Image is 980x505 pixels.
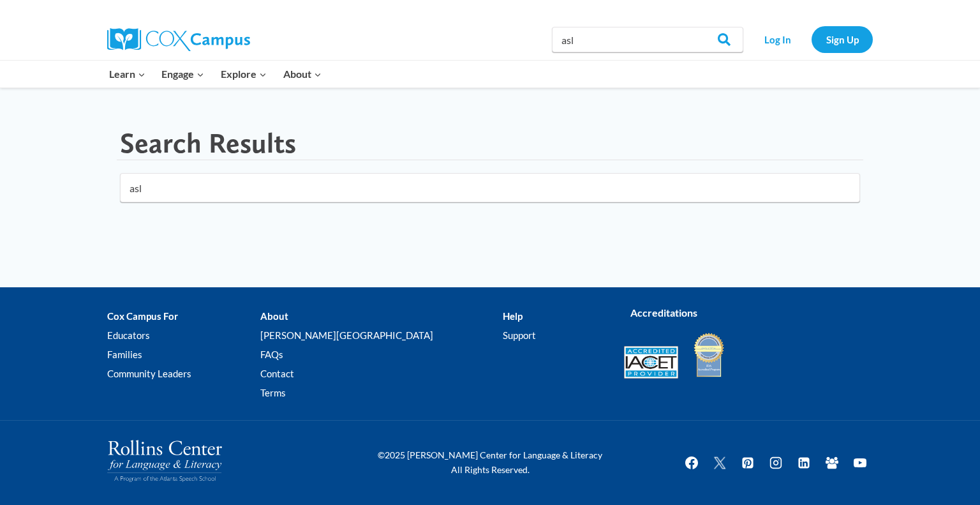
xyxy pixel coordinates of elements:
[624,346,678,379] img: Accredited IACET® Provider
[107,364,260,383] a: Community Leaders
[693,331,725,379] img: IDA Accredited
[107,28,250,51] img: Cox Campus
[735,450,761,476] a: Pinterest
[812,26,873,52] a: Sign Up
[260,345,502,364] a: FAQs
[847,450,873,476] a: YouTube
[763,450,789,476] a: Instagram
[221,66,267,82] span: Explore
[107,440,222,482] img: Rollins Center for Language & Literacy - A Program of the Atlanta Speech School
[283,66,322,82] span: About
[750,26,805,52] a: Log In
[503,326,605,345] a: Support
[161,66,204,82] span: Engage
[260,326,502,345] a: [PERSON_NAME][GEOGRAPHIC_DATA]
[107,345,260,364] a: Families
[369,448,611,477] p: ©2025 [PERSON_NAME] Center for Language & Literacy All Rights Reserved.
[109,66,145,82] span: Learn
[120,173,860,202] input: Search for...
[107,326,260,345] a: Educators
[120,126,296,160] h1: Search Results
[101,61,329,87] nav: Primary Navigation
[791,450,817,476] a: Linkedin
[630,306,697,319] strong: Accreditations
[819,450,845,476] a: Facebook Group
[712,455,727,470] img: Twitter X icon white
[552,27,743,52] input: Search Cox Campus
[260,364,502,383] a: Contact
[679,450,704,476] a: Facebook
[260,383,502,402] a: Terms
[750,26,873,52] nav: Secondary Navigation
[707,450,732,476] a: Twitter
